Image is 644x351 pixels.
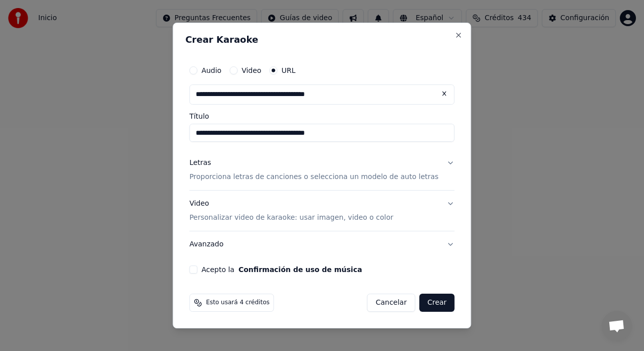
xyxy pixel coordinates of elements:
[189,191,454,231] button: VideoPersonalizar video de karaoke: usar imagen, video o color
[201,266,362,273] label: Acepto la
[281,67,295,74] label: URL
[242,67,261,74] label: Video
[185,35,458,44] h2: Crear Karaoke
[189,150,454,190] button: LetrasProporciona letras de canciones o selecciona un modelo de auto letras
[189,199,393,223] div: Video
[419,294,454,312] button: Crear
[189,113,454,120] label: Título
[189,231,454,257] button: Avanzado
[201,67,221,74] label: Audio
[206,299,269,307] span: Esto usará 4 créditos
[238,266,362,273] button: Acepto la
[367,294,416,312] button: Cancelar
[189,213,393,223] p: Personalizar video de karaoke: usar imagen, video o color
[189,172,438,182] p: Proporciona letras de canciones o selecciona un modelo de auto letras
[189,158,211,168] div: Letras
